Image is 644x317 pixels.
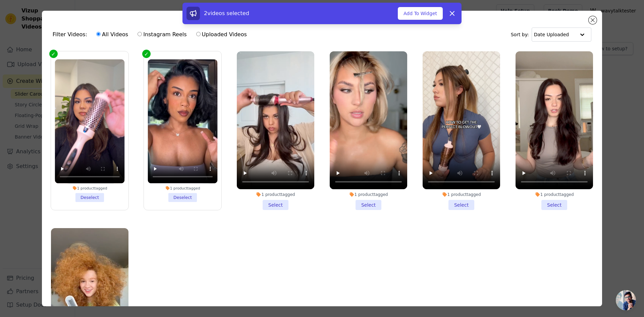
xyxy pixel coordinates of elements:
[96,30,128,39] label: All Videos
[148,186,217,191] div: 1 product tagged
[511,28,592,42] div: Sort by:
[53,27,251,42] div: Filter Videos:
[237,192,314,197] div: 1 product tagged
[516,192,593,197] div: 1 product tagged
[423,192,500,197] div: 1 product tagged
[616,290,636,310] a: Open chat
[196,30,247,39] label: Uploaded Videos
[137,30,187,39] label: Instagram Reels
[55,186,124,191] div: 1 product tagged
[398,7,443,20] button: Add To Widget
[330,192,407,197] div: 1 product tagged
[204,10,249,16] span: 2 videos selected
